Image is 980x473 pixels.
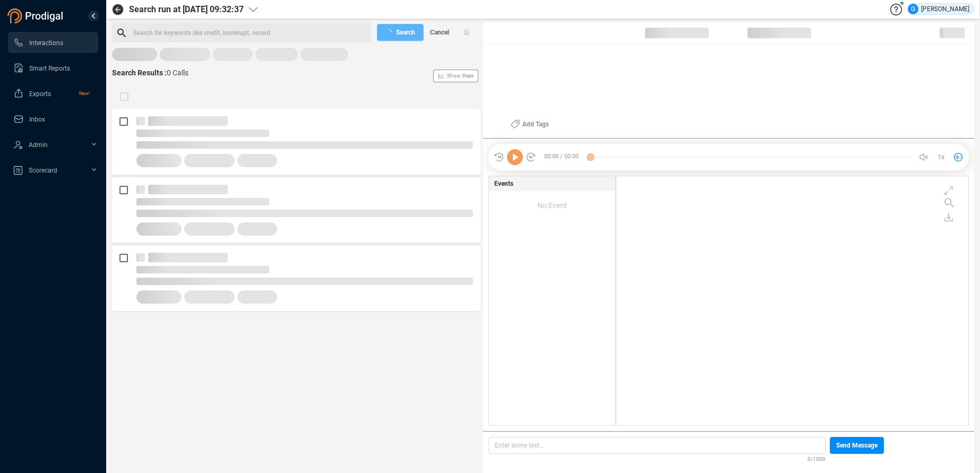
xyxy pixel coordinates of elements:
span: Admin [29,141,48,149]
div: [PERSON_NAME] [908,4,969,14]
li: Exports [8,83,98,104]
span: Search Results : [112,68,167,77]
span: Scorecard [29,167,57,174]
span: New! [79,83,90,104]
a: Smart Reports [13,57,90,79]
span: 1x [938,149,944,166]
button: Add Tags [504,116,555,133]
button: Send Message [830,437,884,454]
a: ExportsNew! [13,83,90,104]
img: prodigal-logo [7,8,66,23]
span: Interactions [29,39,63,47]
span: Inbox [29,116,45,123]
span: Events [494,179,513,188]
span: Smart Reports [29,65,70,72]
button: Show Stats [433,70,478,82]
span: Search run at [DATE] 09:32:37 [129,3,244,16]
span: 0 Calls [167,68,188,77]
span: 00:00 / 00:00 [536,149,590,165]
span: Show Stats [447,12,474,140]
div: grid [622,179,968,425]
li: Smart Reports [8,57,98,79]
span: Exports [29,90,51,98]
li: Interactions [8,32,98,53]
span: 0/1000 [807,454,826,463]
li: Inbox [8,108,98,130]
button: Cancel [424,24,455,41]
span: G [911,4,915,14]
span: Send Message [836,437,878,454]
div: No Event [489,191,615,220]
a: Interactions [13,32,90,53]
button: 1x [934,150,949,165]
span: Cancel [430,24,449,41]
a: Inbox [13,108,90,130]
span: Add Tags [522,116,549,133]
